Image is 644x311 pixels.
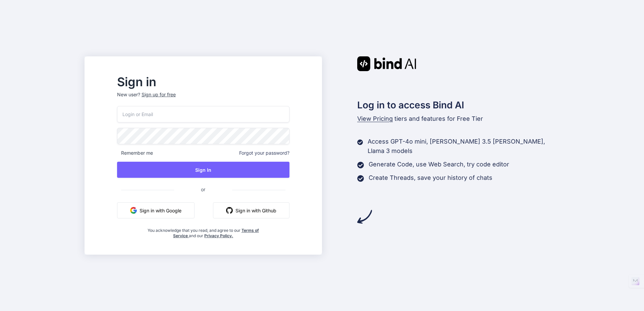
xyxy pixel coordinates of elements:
img: Bind AI logo [357,56,416,71]
h2: Log in to access Bind AI [357,98,560,112]
button: Sign in with Github [213,202,289,218]
p: tiers and features for Free Tier [357,114,560,123]
a: Terms of Service [173,228,259,238]
span: View Pricing [357,115,393,122]
a: Privacy Policy. [204,233,233,238]
img: google [130,207,137,214]
p: Generate Code, use Web Search, try code editor [369,160,509,169]
span: Forgot your password? [239,150,289,156]
input: Login or Email [117,106,289,122]
button: Sign in with Google [117,202,195,218]
span: or [174,181,232,198]
div: You acknowledge that you read, and agree to our and our [146,224,261,239]
img: arrow [357,209,372,224]
button: Sign In [117,162,289,178]
span: Remember me [117,150,153,156]
div: Sign up for free [142,91,176,98]
p: Create Threads, save your history of chats [369,173,492,183]
h2: Sign in [117,76,289,87]
p: Access GPT-4o mini, [PERSON_NAME] 3.5 [PERSON_NAME], Llama 3 models [368,137,559,156]
p: New user? [117,91,289,106]
img: github [226,207,233,214]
